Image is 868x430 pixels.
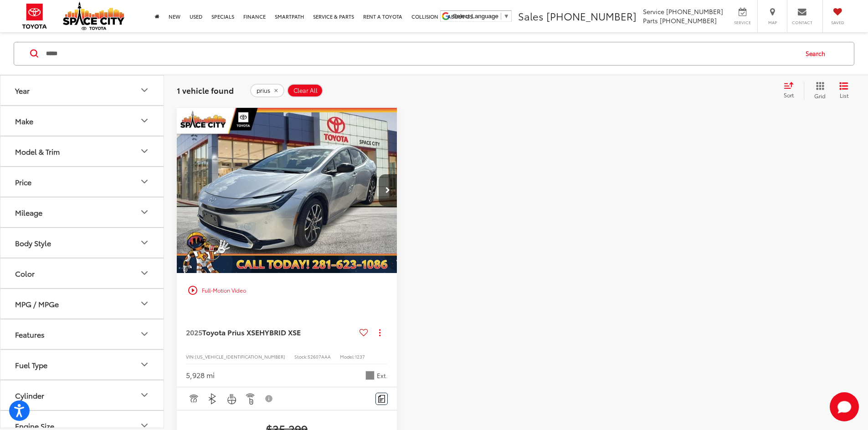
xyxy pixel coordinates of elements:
[139,268,150,278] div: Color
[643,16,658,25] span: Parts
[186,370,215,380] div: 5,928 mi
[139,329,150,339] div: Features
[379,174,397,206] button: Next image
[377,371,388,380] span: Ext.
[45,42,797,64] input: Search by Make, Model, or Keyword
[355,353,365,360] span: 1237
[308,353,331,360] span: 52607AAA
[176,108,398,273] div: 2025 Toyota Prius XSE HYBRID XSE 0
[0,258,164,288] button: ColorColor
[139,237,150,248] div: Body Style
[245,393,256,405] img: Remote Start
[188,393,199,405] img: Adaptive Cruise Control
[15,329,45,338] div: Features
[546,9,637,23] span: [PHONE_NUMBER]
[287,83,323,97] button: Clear All
[832,81,855,99] button: List View
[453,13,498,20] span: Select Language
[0,288,164,318] button: MPG / MPGeMPG / MPGe
[518,9,544,23] span: Sales
[257,86,270,94] span: prius
[792,20,812,25] span: Contact
[15,299,59,308] div: MPG / MPGe
[262,389,277,408] button: View Disclaimer
[139,359,150,370] div: Fuel Type
[176,108,398,274] img: 2025 Toyota Prius XSE PLUG-IN HYBRID FWD
[643,7,664,16] span: Service
[15,116,33,125] div: Make
[365,371,375,380] span: Cutting Edge
[139,207,150,218] div: Mileage
[176,108,398,273] a: 2025 Toyota Prius XSE PLUG-IN HYBRID FWD2025 Toyota Prius XSE PLUG-IN HYBRID FWD2025 Toyota Prius...
[139,390,150,400] div: Cylinder
[503,13,509,20] span: ▼
[762,20,782,25] span: Map
[186,327,356,337] a: 2025Toyota Prius XSEHYBRID XSE
[0,228,164,257] button: Body StyleBody Style
[804,81,832,99] button: Grid View
[827,20,847,25] span: Saved
[501,13,501,20] span: ​
[293,86,318,94] span: Clear All
[15,268,35,277] div: Color
[186,353,195,360] span: VIN:
[139,85,150,96] div: Year
[207,393,218,405] img: Bluetooth®
[797,42,838,65] button: Search
[177,84,234,95] span: 1 vehicle found
[63,2,124,30] img: Space City Toyota
[0,380,164,410] button: CylinderCylinder
[0,319,164,349] button: FeaturesFeatures
[340,353,355,360] span: Model:
[186,327,202,337] span: 2025
[139,298,150,309] div: MPG / MPGe
[666,7,723,16] span: [PHONE_NUMBER]
[732,20,753,25] span: Service
[0,197,164,227] button: MileageMileage
[294,353,308,360] span: Stock:
[830,392,859,421] svg: Start Chat
[839,91,848,99] span: List
[0,167,164,196] button: PricePrice
[259,327,301,337] span: HYBRID XSE
[226,393,237,405] img: Heated Steering Wheel
[660,16,717,25] span: [PHONE_NUMBER]
[0,75,164,105] button: YearYear
[139,146,150,157] div: Model & Trim
[0,136,164,166] button: Model & TrimModel & Trim
[0,349,164,379] button: Fuel TypeFuel Type
[15,207,42,216] div: Mileage
[379,329,380,336] span: dropdown dots
[784,91,794,99] span: Sort
[15,421,54,430] div: Engine Size
[139,115,150,126] div: Make
[830,392,859,421] button: Toggle Chat Window
[139,176,150,187] div: Price
[15,238,51,247] div: Body Style
[15,147,60,155] div: Model & Trim
[15,390,44,399] div: Cylinder
[375,393,388,405] button: Comments
[15,177,31,186] div: Price
[779,81,804,99] button: Select sort value
[202,327,259,337] span: Toyota Prius XSE
[453,13,509,20] a: Select Language​
[0,106,164,135] button: MakeMake
[15,360,47,369] div: Fuel Type
[250,83,284,97] button: remove prius
[195,353,285,360] span: [US_VEHICLE_IDENTIFICATION_NUMBER]
[378,395,385,403] img: Comments
[372,324,388,340] button: Actions
[814,91,826,99] span: Grid
[15,86,30,94] div: Year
